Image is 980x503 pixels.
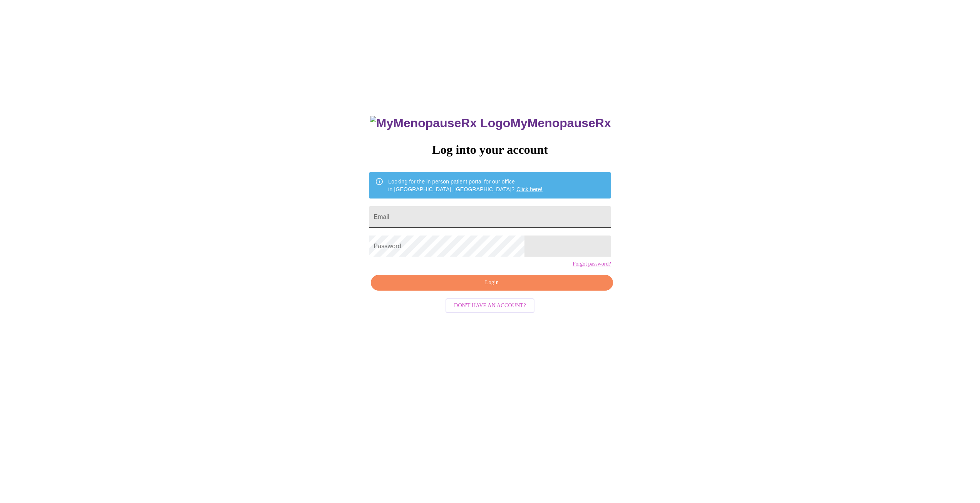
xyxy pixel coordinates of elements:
span: Don't have an account? [454,301,526,311]
span: Login [380,278,604,288]
button: Login [371,275,613,291]
img: MyMenopauseRx Logo [370,116,510,130]
div: Looking for the in person patient portal for our office in [GEOGRAPHIC_DATA], [GEOGRAPHIC_DATA]? [388,175,543,196]
h3: MyMenopauseRx [370,116,611,130]
h3: Log into your account [369,143,611,157]
a: Click here! [516,186,543,192]
a: Forgot password? [573,261,611,267]
button: Don't have an account? [446,298,534,313]
a: Don't have an account? [444,301,536,308]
